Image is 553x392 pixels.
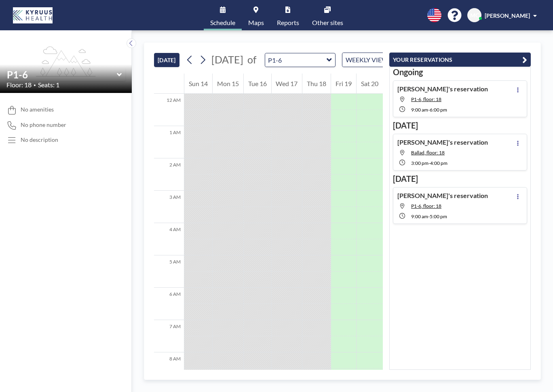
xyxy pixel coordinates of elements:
[302,74,331,94] div: Thu 18
[154,255,184,288] div: 5 AM
[154,288,184,320] div: 6 AM
[428,160,430,166] span: -
[265,53,327,67] input: P1-6
[430,213,447,219] span: 5:00 PM
[393,67,527,77] h3: Ongoing
[389,53,531,67] button: YOUR RESERVATIONS
[411,150,445,156] span: Ballad, floor: 18
[277,19,299,26] span: Reports
[184,74,212,94] div: Sun 14
[154,158,184,191] div: 2 AM
[430,107,447,113] span: 6:00 PM
[344,55,390,65] span: WEEKLY VIEW
[21,121,66,129] span: No phone number
[211,53,243,65] span: [DATE]
[154,191,184,223] div: 3 AM
[38,81,59,89] span: Seats: 1
[411,160,428,166] span: 3:00 PM
[411,213,428,219] span: 9:00 AM
[411,96,441,102] span: P1-6, floor: 18
[213,74,243,94] div: Mon 15
[397,192,488,200] h4: [PERSON_NAME]'s reservation
[393,120,527,131] h3: [DATE]
[411,203,441,209] span: P1-6, floor: 18
[244,74,271,94] div: Tue 16
[210,19,235,26] span: Schedule
[428,213,430,219] span: -
[21,106,54,113] span: No amenities
[154,320,184,352] div: 7 AM
[312,19,343,26] span: Other sites
[393,174,527,184] h3: [DATE]
[154,53,179,67] button: [DATE]
[21,136,58,143] div: No description
[154,223,184,255] div: 4 AM
[154,126,184,158] div: 1 AM
[430,160,447,166] span: 4:00 PM
[154,94,184,126] div: 12 AM
[428,107,430,113] span: -
[331,74,356,94] div: Fri 19
[342,53,412,67] div: Search for option
[7,69,117,80] input: P1-6
[397,138,488,146] h4: [PERSON_NAME]'s reservation
[6,81,32,89] span: Floor: 18
[247,53,256,66] span: of
[397,85,488,93] h4: [PERSON_NAME]'s reservation
[485,12,530,19] span: [PERSON_NAME]
[34,82,36,88] span: •
[357,74,383,94] div: Sat 20
[470,12,479,19] span: MC
[154,352,184,385] div: 8 AM
[272,74,302,94] div: Wed 17
[248,19,264,26] span: Maps
[411,107,428,113] span: 9:00 AM
[13,7,53,23] img: organization-logo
